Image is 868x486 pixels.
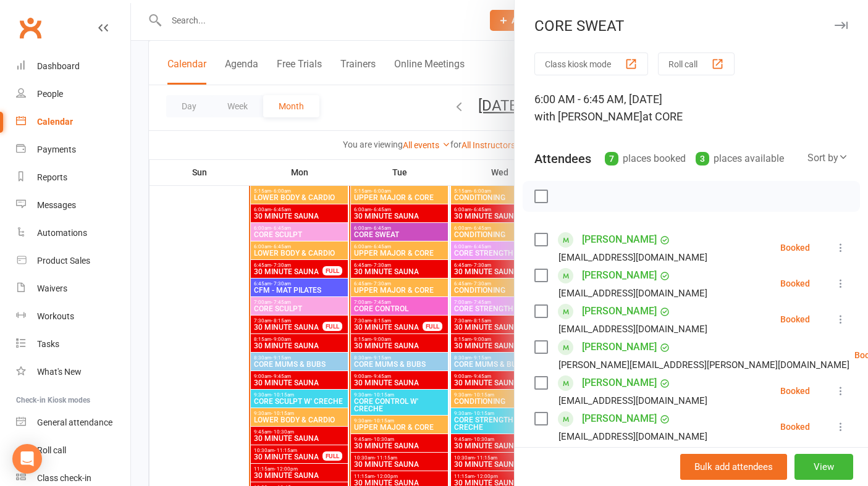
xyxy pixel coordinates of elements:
[534,91,848,125] div: 6:00 AM - 6:45 AM, [DATE]
[16,219,130,247] a: Automations
[534,150,591,167] div: Attendees
[37,89,63,99] div: People
[37,417,112,427] div: General attendance
[780,422,810,431] div: Booked
[780,315,810,324] div: Booked
[37,200,76,210] div: Messages
[534,52,648,75] button: Class kiosk mode
[37,283,67,293] div: Waivers
[558,285,707,301] div: [EMAIL_ADDRESS][DOMAIN_NAME]
[37,228,87,238] div: Automations
[807,150,848,166] div: Sort by
[515,17,868,35] div: CORE SWEAT
[534,110,643,123] span: with [PERSON_NAME]
[582,266,657,285] a: [PERSON_NAME]
[780,387,810,395] div: Booked
[37,117,73,127] div: Calendar
[582,301,657,321] a: [PERSON_NAME]
[643,110,683,123] span: at CORE
[16,136,130,164] a: Payments
[582,409,657,429] a: [PERSON_NAME]
[605,150,686,167] div: places booked
[558,249,707,266] div: [EMAIL_ADDRESS][DOMAIN_NAME]
[558,393,707,409] div: [EMAIL_ADDRESS][DOMAIN_NAME]
[12,444,42,474] div: Open Intercom Messenger
[37,311,74,321] div: Workouts
[558,429,707,445] div: [EMAIL_ADDRESS][DOMAIN_NAME]
[696,152,709,165] div: 3
[582,445,657,464] a: [PERSON_NAME]
[582,230,657,249] a: [PERSON_NAME]
[37,256,90,266] div: Product Sales
[37,339,59,349] div: Tasks
[16,80,130,108] a: People
[37,367,82,377] div: What's New
[794,454,853,480] button: View
[37,473,91,483] div: Class check-in
[780,279,810,288] div: Booked
[16,164,130,191] a: Reports
[16,247,130,275] a: Product Sales
[605,152,618,165] div: 7
[15,12,46,43] a: Clubworx
[16,358,130,386] a: What's New
[37,61,80,71] div: Dashboard
[658,52,735,75] button: Roll call
[558,357,849,373] div: [PERSON_NAME][EMAIL_ADDRESS][PERSON_NAME][DOMAIN_NAME]
[16,437,130,464] a: Roll call
[780,243,810,252] div: Booked
[582,373,657,393] a: [PERSON_NAME]
[16,303,130,330] a: Workouts
[582,337,657,357] a: [PERSON_NAME]
[37,172,67,182] div: Reports
[16,191,130,219] a: Messages
[16,409,130,437] a: General attendance kiosk mode
[680,454,787,480] button: Bulk add attendees
[16,275,130,303] a: Waivers
[37,145,76,154] div: Payments
[16,330,130,358] a: Tasks
[696,150,784,167] div: places available
[16,52,130,80] a: Dashboard
[558,321,707,337] div: [EMAIL_ADDRESS][DOMAIN_NAME]
[37,445,66,455] div: Roll call
[16,108,130,136] a: Calendar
